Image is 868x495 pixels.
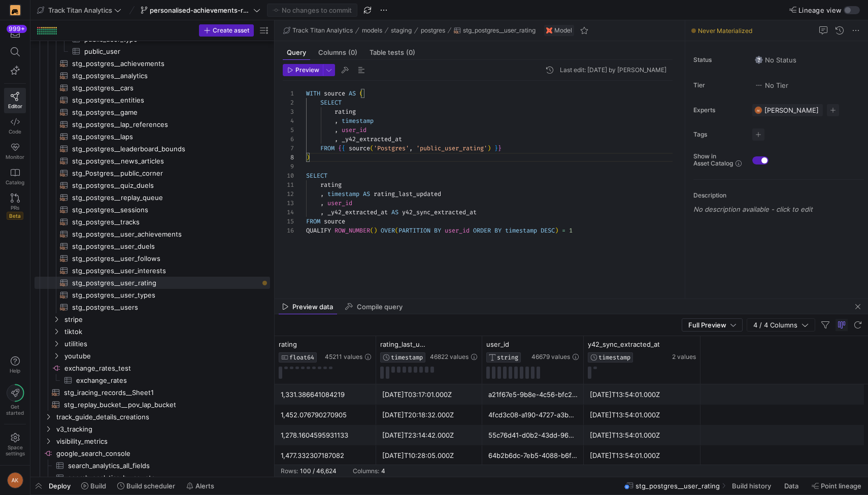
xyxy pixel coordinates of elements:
[335,135,338,143] span: ,
[473,226,491,235] span: ORDER
[370,226,374,235] span: (
[320,181,342,189] span: rating
[370,49,415,56] span: Table tests
[418,24,448,37] button: postgres
[327,208,388,216] span: _y42_extracted_at
[126,482,175,490] span: Build scheduler
[445,226,470,235] span: user_id
[77,477,111,494] button: Build
[416,144,487,152] span: 'public_user_rating'
[430,353,469,360] span: 46822 values
[281,385,370,405] div: 1,331.386641084219
[798,6,842,14] span: Lineage view
[281,468,298,475] div: Rows:
[672,353,696,360] span: 2 values
[9,128,21,135] span: Code
[300,468,337,475] div: 100 / 46,624
[287,49,306,56] span: Query
[374,144,409,152] span: 'Postgres'
[283,180,294,189] div: 11
[398,226,430,235] span: PARTITION
[6,179,24,185] span: Catalog
[4,470,26,491] button: AK
[306,89,320,97] span: WITH
[292,304,333,310] span: Preview data
[8,103,22,109] span: Editor
[281,24,355,37] button: Track Titan Analytics
[9,368,21,374] span: Help
[357,304,403,310] span: Compile query
[391,354,423,361] span: TIMESTAMP
[289,354,314,361] span: FLOAT64
[283,226,294,235] div: 16
[138,4,263,17] button: personalised-achievements-revamp
[7,212,23,220] span: Beta
[335,126,338,134] span: ,
[382,385,476,405] div: [DATE]T03:17:01.000Z
[487,144,491,152] span: )
[283,217,294,226] div: 15
[7,472,23,488] div: AK
[283,125,294,135] div: 5
[113,477,180,494] button: Build scheduler
[451,24,538,37] button: stg_postgres__user_rating
[541,226,555,235] span: DESC
[281,405,370,425] div: 1,452.076790270905
[755,56,796,64] span: No Status
[283,199,294,208] div: 13
[780,477,805,494] button: Data
[4,189,26,224] a: PRsBeta
[283,171,294,180] div: 10
[349,89,356,97] span: AS
[283,144,294,153] div: 7
[283,162,294,171] div: 9
[353,468,379,475] div: Columns:
[295,67,319,74] span: Preview
[395,226,398,235] span: (
[755,81,788,89] span: No Tier
[494,226,502,235] span: BY
[380,340,428,348] span: rating_last_updated
[727,477,778,494] button: Build history
[4,2,26,19] a: https://storage.googleapis.com/y42-prod-data-exchange/images/4FGlnMhCNn9FsUVOuDzedKBoGBDO04HwCK1Z...
[6,154,24,160] span: Monitor
[753,321,802,329] span: 4 / 4 Columns
[292,27,353,34] span: Track Titan Analytics
[7,25,27,33] div: 999+
[382,446,476,466] div: [DATE]T10:28:05.000Z
[342,117,374,125] span: timestamp
[363,190,370,198] span: AS
[498,144,502,152] span: }
[335,117,338,125] span: ,
[488,446,578,466] div: 64b2b6dc-7eb5-4088-b6ff-60a32f68239f
[488,425,578,445] div: 55c76d41-d0b2-43dd-96d1-183a0d5ce077
[4,428,26,461] a: Spacesettings
[318,49,357,56] span: Columns
[588,340,660,348] span: y42_sync_extracted_at
[4,88,26,113] a: Editor
[821,482,861,490] span: Point lineage
[48,6,112,14] span: Track Titan Analytics
[283,153,294,162] div: 8
[381,468,385,475] div: 4
[391,27,412,34] span: staging
[279,340,297,348] span: rating
[283,89,294,98] div: 1
[195,482,214,490] span: Alerts
[150,6,251,14] span: personalised-achievements-revamp
[486,340,509,348] span: user_id
[182,477,219,494] button: Alerts
[590,425,694,445] div: [DATE]T13:54:01.000Z
[359,89,363,97] span: (
[281,425,370,445] div: 1,278.1604595931133
[342,135,402,143] span: _y42_extracted_at
[35,4,124,17] button: Track Titan Analytics
[374,190,441,198] span: rating_last_updated
[382,425,476,445] div: [DATE]T23:14:42.000Z
[488,405,578,425] div: 4fcd3c08-a190-4727-a3b2-8185c6bf3f25
[306,226,331,235] span: QUALIFY
[434,226,441,235] span: BY
[374,226,377,235] span: )
[348,49,357,56] span: (0)
[402,208,477,216] span: y42_sync_extracted_at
